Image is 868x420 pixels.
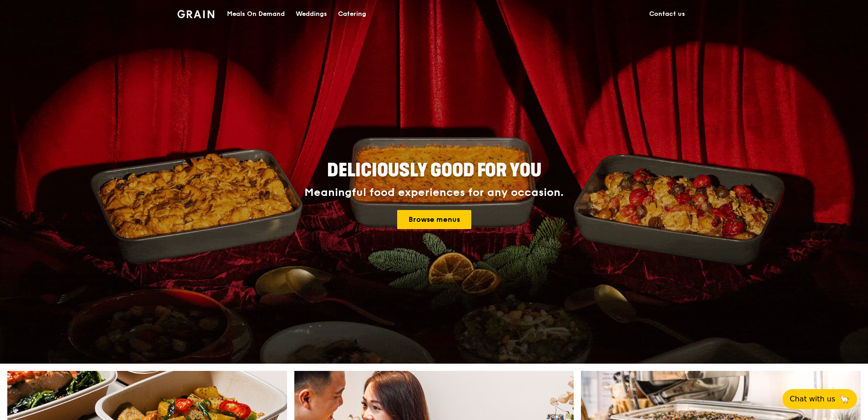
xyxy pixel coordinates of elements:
[296,0,327,28] div: Weddings
[782,389,857,409] button: Chat with us🦙
[644,0,691,28] a: Contact us
[227,0,285,28] div: Meals On Demand
[290,0,333,28] a: Weddings
[338,0,366,28] div: Catering
[839,394,850,405] span: 🦙
[397,210,471,229] a: Browse menus
[177,10,214,18] img: Grain
[790,394,835,405] span: Chat with us
[333,0,372,28] a: Catering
